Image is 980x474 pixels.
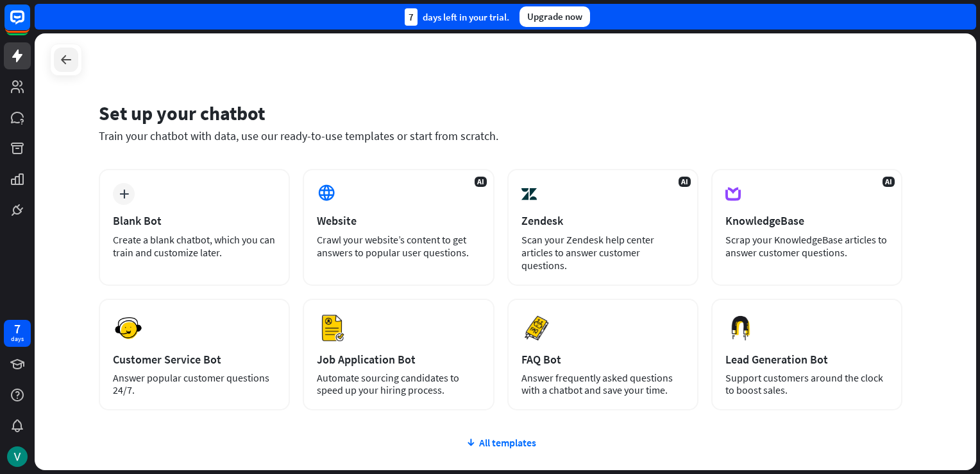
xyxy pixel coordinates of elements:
span: AI [679,177,691,187]
div: Website [317,213,480,228]
button: Open LiveChat chat widget [10,5,49,44]
div: KnowledgeBase [725,213,888,228]
div: Customer Service Bot [113,352,276,367]
div: Blank Bot [113,213,276,228]
div: 7 [14,323,21,335]
i: plus [119,189,129,198]
div: Scrap your KnowledgeBase articles to answer customer questions. [725,233,888,259]
div: Upgrade now [520,6,590,27]
div: days [11,335,24,344]
div: Zendesk [521,213,684,228]
div: Crawl your website’s content to get answers to popular user questions. [317,233,480,259]
div: 7 [405,8,418,26]
div: FAQ Bot [521,352,684,367]
div: Automate sourcing candidates to speed up your hiring process. [317,372,480,396]
a: 7 days [4,320,31,347]
div: Scan your Zendesk help center articles to answer customer questions. [521,233,684,272]
span: AI [475,177,487,187]
div: Answer frequently asked questions with a chatbot and save your time. [521,372,684,396]
div: Train your chatbot with data, use our ready-to-use templates or start from scratch. [99,128,902,143]
div: Job Application Bot [317,352,480,367]
div: Support customers around the clock to boost sales. [725,372,888,396]
div: Answer popular customer questions 24/7. [113,372,276,396]
span: AI [883,177,895,187]
div: days left in your trial. [405,8,509,26]
div: All templates [99,436,902,449]
div: Lead Generation Bot [725,352,888,367]
div: Set up your chatbot [99,101,902,125]
div: Create a blank chatbot, which you can train and customize later. [113,233,276,259]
